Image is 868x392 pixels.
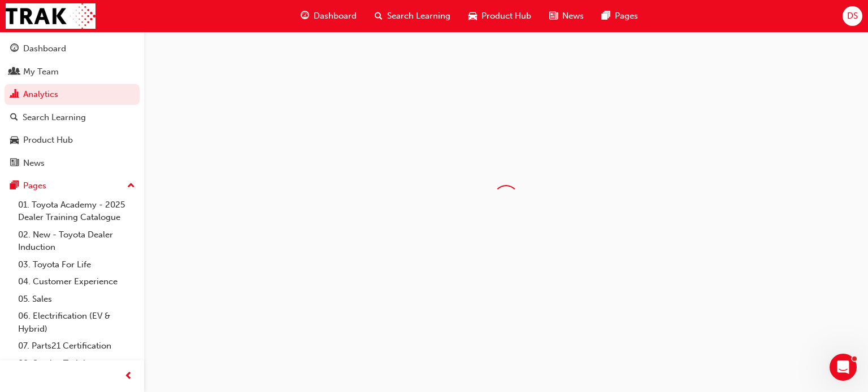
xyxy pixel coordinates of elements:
[468,9,477,23] span: car-icon
[830,354,857,381] iframe: Intercom live chat
[602,9,610,23] span: pages-icon
[593,5,647,28] a: pages-iconPages
[10,67,19,77] span: people-icon
[5,175,140,196] button: Pages
[10,181,19,191] span: pages-icon
[5,84,140,105] a: Analytics
[5,130,140,151] a: Product Hub
[459,5,540,28] a: car-iconProduct Hub
[843,6,862,26] button: DS
[387,10,450,23] span: Search Learning
[10,44,19,54] span: guage-icon
[127,179,135,193] span: up-icon
[23,42,66,55] div: Dashboard
[14,226,140,256] a: 02. New - Toyota Dealer Induction
[14,355,140,372] a: 08. Service Training
[14,337,140,355] a: 07. Parts21 Certification
[366,5,459,28] a: search-iconSearch Learning
[847,10,858,23] span: DS
[5,36,140,175] button: DashboardMy TeamAnalyticsSearch LearningProduct HubNews
[5,61,140,82] a: My Team
[14,273,140,290] a: 04. Customer Experience
[615,10,638,23] span: Pages
[562,10,584,23] span: News
[23,134,73,147] div: Product Hub
[301,9,309,23] span: guage-icon
[14,307,140,337] a: 06. Electrification (EV & Hybrid)
[10,113,18,123] span: search-icon
[14,196,140,226] a: 01. Toyota Academy - 2025 Dealer Training Catalogue
[549,9,558,23] span: news-icon
[10,135,19,146] span: car-icon
[23,111,86,124] div: Search Learning
[124,369,133,384] span: prev-icon
[5,38,140,59] a: Dashboard
[14,290,140,308] a: 05. Sales
[23,157,45,170] div: News
[481,10,531,23] span: Product Hub
[5,107,140,128] a: Search Learning
[23,65,59,78] div: My Team
[10,158,19,169] span: news-icon
[5,153,140,174] a: News
[10,90,19,100] span: chart-icon
[314,10,357,23] span: Dashboard
[540,5,593,28] a: news-iconNews
[6,3,96,29] img: Trak
[292,5,366,28] a: guage-iconDashboard
[23,179,46,192] div: Pages
[14,256,140,274] a: 03. Toyota For Life
[375,9,383,23] span: search-icon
